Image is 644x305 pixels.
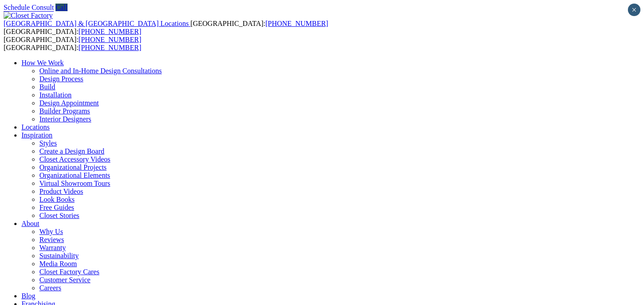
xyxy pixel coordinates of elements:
[39,115,91,123] a: Interior Designers
[4,4,54,11] a: Schedule Consult
[39,91,72,99] a: Installation
[39,260,77,267] a: Media Room
[4,36,141,51] span: [GEOGRAPHIC_DATA]: [GEOGRAPHIC_DATA]:
[4,20,191,27] a: [GEOGRAPHIC_DATA] & [GEOGRAPHIC_DATA] Locations
[21,220,39,227] a: About
[39,268,99,276] a: Closet Factory Cares
[39,244,66,251] a: Warranty
[39,196,75,203] a: Look Books
[39,180,110,187] a: Virtual Showroom Tours
[39,107,90,115] a: Builder Programs
[39,163,106,171] a: Organizational Projects
[39,204,74,211] a: Free Guides
[39,276,90,284] a: Customer Service
[4,12,53,20] img: Closet Factory
[39,284,61,292] a: Careers
[39,75,83,83] a: Design Process
[39,99,99,107] a: Design Appointment
[39,155,110,163] a: Closet Accessory Videos
[39,252,79,259] a: Sustainability
[4,20,189,27] span: [GEOGRAPHIC_DATA] & [GEOGRAPHIC_DATA] Locations
[79,44,141,51] a: [PHONE_NUMBER]
[21,292,35,300] a: Blog
[39,139,57,147] a: Styles
[39,212,79,219] a: Closet Stories
[628,4,640,16] button: Close
[4,20,328,35] span: [GEOGRAPHIC_DATA]: [GEOGRAPHIC_DATA]:
[21,59,64,67] a: How We Work
[39,188,83,195] a: Product Videos
[39,236,64,243] a: Reviews
[39,67,162,75] a: Online and In-Home Design Consultations
[39,83,55,91] a: Build
[21,123,50,131] a: Locations
[265,20,328,27] a: [PHONE_NUMBER]
[79,28,141,35] a: [PHONE_NUMBER]
[21,131,52,139] a: Inspiration
[79,36,141,43] a: [PHONE_NUMBER]
[55,4,68,11] a: Call
[39,171,110,179] a: Organizational Elements
[39,147,104,155] a: Create a Design Board
[39,228,63,235] a: Why Us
